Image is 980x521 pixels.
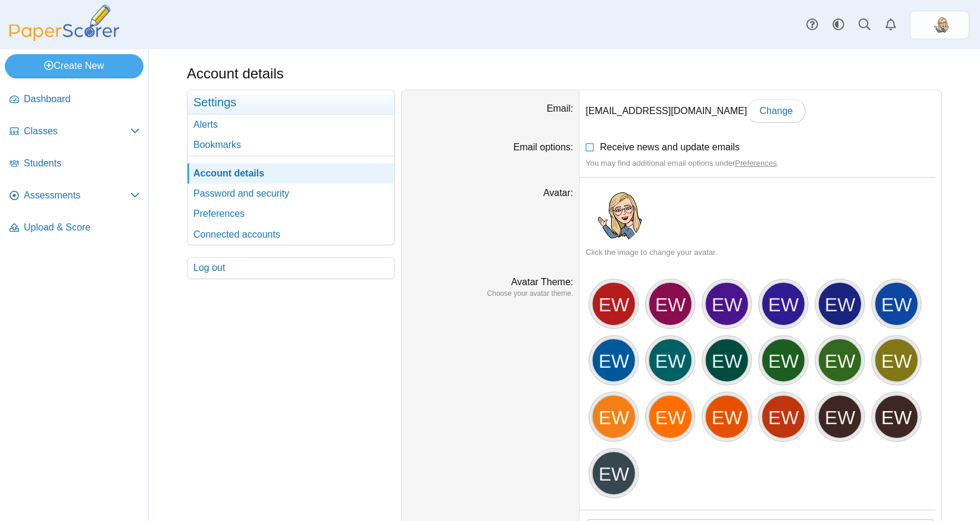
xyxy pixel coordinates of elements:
a: Change [747,99,805,123]
a: Alerts [187,115,394,135]
div: EW [591,394,636,439]
div: EW [648,282,693,326]
div: EW [818,394,862,439]
span: Change [759,106,793,116]
div: EW [818,282,862,326]
div: EW [705,338,749,383]
a: Assessments [5,182,145,210]
span: Emily Wasley [930,15,949,34]
a: Preferences [187,204,394,224]
div: EW [874,338,919,383]
a: Preferences [735,159,777,168]
div: EW [761,282,806,326]
a: Create New [5,54,143,78]
div: EW [761,338,806,383]
span: Upload & Score [24,221,140,234]
a: Connected accounts [187,225,394,245]
a: Bookmarks [187,135,394,155]
div: EW [818,338,862,383]
span: Dashboard [24,93,140,106]
div: EW [705,282,749,326]
img: ps.zKYLFpFWctilUouI [930,15,949,34]
div: You may find additional email options under . [586,158,935,169]
div: EW [591,451,636,495]
a: Classes [5,118,145,146]
h3: Settings [187,90,394,115]
div: EW [648,338,693,383]
img: ps.zKYLFpFWctilUouI [586,187,643,244]
span: Receive news and update emails [600,142,740,152]
img: PaperScorer [5,5,124,41]
dd: [EMAIL_ADDRESS][DOMAIN_NAME] [580,90,941,132]
a: Students [5,150,145,178]
div: EW [761,394,806,439]
div: Click the image to change your avatar. [586,247,935,258]
span: Students [24,157,140,170]
a: Dashboard [5,86,145,114]
dfn: Choose your avatar theme. [408,289,573,299]
a: PaperScorer [5,33,124,43]
h1: Account details [187,64,284,84]
a: ps.zKYLFpFWctilUouI [910,11,969,39]
div: EW [874,394,919,439]
div: EW [591,338,636,383]
a: Account details [187,163,394,184]
div: EW [648,394,693,439]
label: Email [547,103,573,113]
label: Avatar [543,188,573,198]
label: Email options [514,142,574,152]
label: Avatar Theme [511,277,573,287]
span: Assessments [24,189,130,202]
a: Password and security [187,184,394,204]
div: EW [591,282,636,326]
div: EW [705,394,749,439]
a: Log out [187,258,394,278]
span: Classes [24,125,130,138]
a: Alerts [878,12,904,38]
a: Upload & Score [5,214,145,242]
div: EW [874,282,919,326]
